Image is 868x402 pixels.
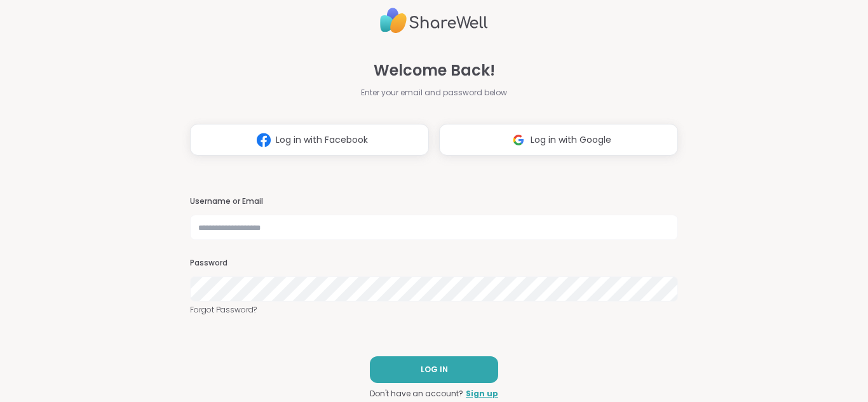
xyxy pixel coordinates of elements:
img: ShareWell Logo [380,3,488,39]
span: Don't have an account? [370,388,463,399]
span: Log in with Facebook [276,133,368,147]
h3: Username or Email [190,196,678,207]
span: Enter your email and password below [361,87,507,98]
button: Log in with Facebook [190,124,429,156]
img: ShareWell Logomark [252,128,276,152]
button: Log in with Google [439,124,678,156]
button: LOG IN [370,356,498,383]
span: Log in with Google [531,133,611,147]
a: Sign up [466,388,498,399]
span: LOG IN [421,364,448,375]
a: Forgot Password? [190,304,678,316]
span: Welcome Back! [374,59,495,82]
img: ShareWell Logomark [506,128,531,152]
h3: Password [190,258,678,269]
